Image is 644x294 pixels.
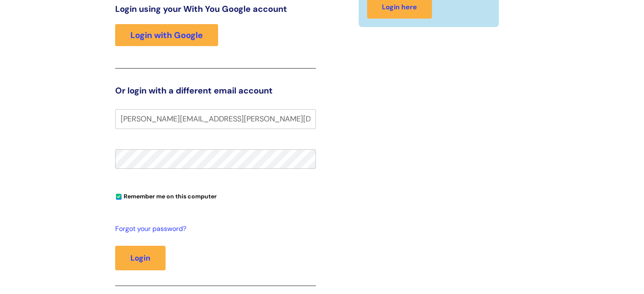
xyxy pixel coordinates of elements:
[116,194,122,200] input: Remember me on this computer
[115,191,217,200] label: Remember me on this computer
[115,24,218,46] a: Login with Google
[115,246,166,270] button: Login
[115,223,312,235] a: Forgot your password?
[115,109,316,129] input: Your e-mail address
[115,189,316,203] div: You can uncheck this option if you're logging in from a shared device
[115,85,316,96] h3: Or login with a different email account
[115,4,316,14] h3: Login using your With You Google account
